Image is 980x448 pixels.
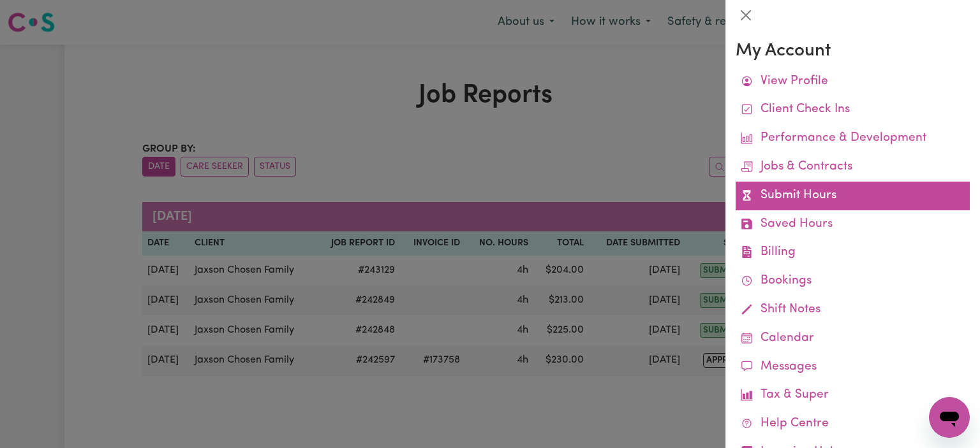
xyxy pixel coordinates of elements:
[736,410,970,438] a: Help Centre
[929,397,970,438] iframe: Button to launch messaging window
[736,68,970,96] a: View Profile
[736,96,970,124] a: Client Check Ins
[736,324,970,353] a: Calendar
[736,267,970,296] a: Bookings
[736,182,970,210] a: Submit Hours
[736,41,970,62] h3: My Account
[736,238,970,267] a: Billing
[736,296,970,324] a: Shift Notes
[736,353,970,382] a: Messages
[736,381,970,410] a: Tax & Super
[736,210,970,239] a: Saved Hours
[736,153,970,182] a: Jobs & Contracts
[736,124,970,153] a: Performance & Development
[736,5,756,25] button: Close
